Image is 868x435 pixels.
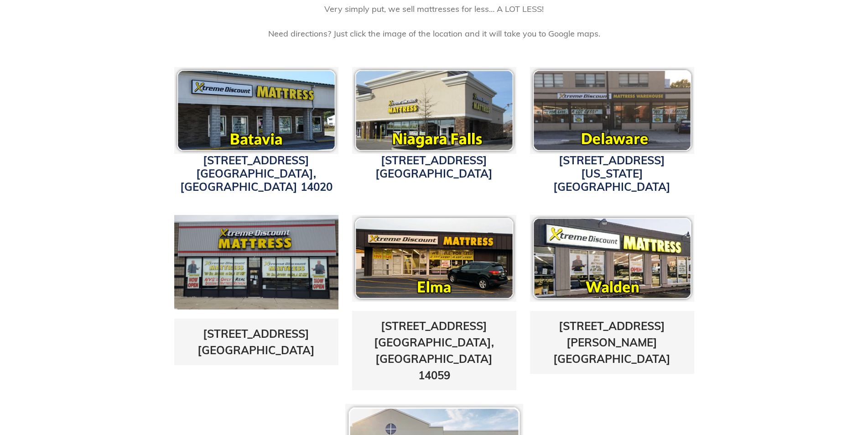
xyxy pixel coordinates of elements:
[375,153,493,180] a: [STREET_ADDRESS][GEOGRAPHIC_DATA]
[180,153,333,194] a: [STREET_ADDRESS][GEOGRAPHIC_DATA], [GEOGRAPHIC_DATA] 14020
[530,67,694,154] img: pf-118c8166--delawareicon.png
[374,319,494,382] a: [STREET_ADDRESS][GEOGRAPHIC_DATA], [GEOGRAPHIC_DATA] 14059
[174,215,338,309] img: transit-store-photo2-1642015179745.jpg
[352,67,516,154] img: Xtreme Discount Mattress Niagara Falls
[174,67,338,154] img: pf-c8c7db02--bataviaicon.png
[553,153,670,194] a: [STREET_ADDRESS][US_STATE][GEOGRAPHIC_DATA]
[530,215,694,302] img: pf-16118c81--waldenicon.png
[553,319,670,366] a: [STREET_ADDRESS][PERSON_NAME][GEOGRAPHIC_DATA]
[352,215,516,302] img: pf-8166afa1--elmaicon.png
[198,327,315,357] a: [STREET_ADDRESS][GEOGRAPHIC_DATA]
